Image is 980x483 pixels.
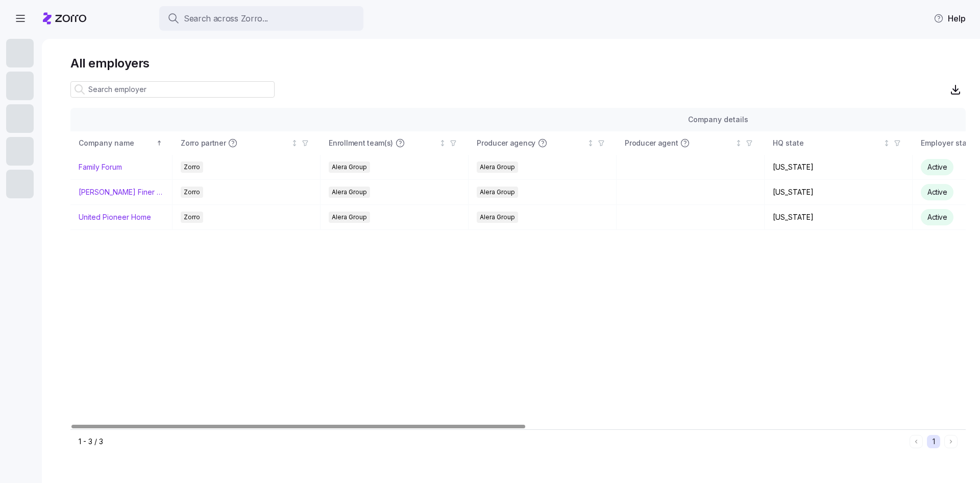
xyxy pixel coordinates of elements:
[79,137,154,149] div: Company name
[765,180,913,205] td: [US_STATE]
[480,162,515,173] span: Alera Group
[480,212,515,223] span: Alera Group
[332,162,367,173] span: Alera Group
[625,138,678,148] span: Producer agent
[925,8,974,29] button: Help
[927,188,947,196] span: Active
[617,131,765,155] th: Producer agentNot sorted
[184,12,268,25] span: Search across Zorro...
[79,162,122,172] a: Family Forum
[184,162,200,173] span: Zorro
[927,213,947,221] span: Active
[70,55,966,71] h1: All employers
[70,131,173,155] th: Company nameSorted ascending
[934,12,966,25] span: Help
[156,140,163,147] div: Sorted ascending
[765,205,913,230] td: [US_STATE]
[181,138,226,148] span: Zorro partner
[765,155,913,180] td: [US_STATE]
[329,138,393,148] span: Enrollment team(s)
[439,140,446,147] div: Not sorted
[735,140,742,147] div: Not sorted
[469,131,617,155] th: Producer agencyNot sorted
[773,137,881,149] div: HQ state
[883,140,890,147] div: Not sorted
[765,131,913,155] th: HQ stateNot sorted
[79,187,164,197] a: [PERSON_NAME] Finer Meats
[587,140,594,147] div: Not sorted
[159,6,363,31] button: Search across Zorro...
[927,163,947,171] span: Active
[184,212,200,223] span: Zorro
[480,187,515,198] span: Alera Group
[927,435,940,448] button: 1
[332,187,367,198] span: Alera Group
[944,435,958,448] button: Next page
[79,212,151,222] a: United Pioneer Home
[910,435,923,448] button: Previous page
[332,212,367,223] span: Alera Group
[321,131,469,155] th: Enrollment team(s)Not sorted
[291,140,298,147] div: Not sorted
[173,131,321,155] th: Zorro partnerNot sorted
[184,187,200,198] span: Zorro
[477,138,535,148] span: Producer agency
[70,81,275,98] input: Search employer
[79,436,905,447] div: 1 - 3 / 3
